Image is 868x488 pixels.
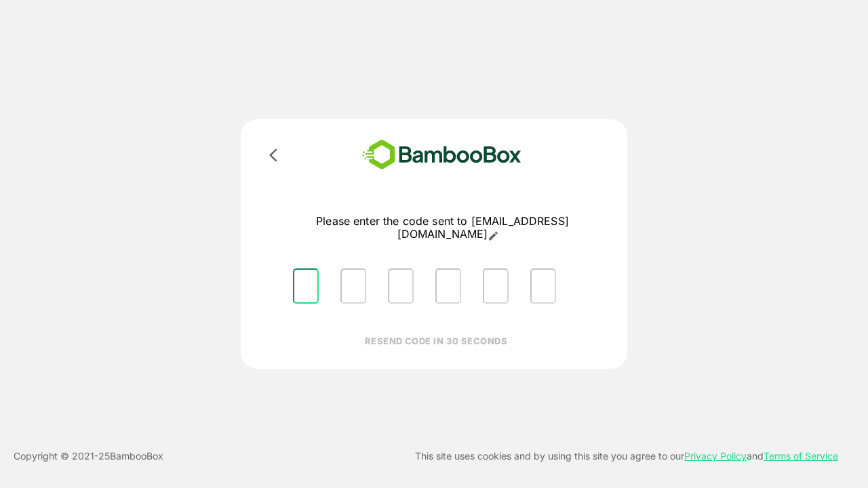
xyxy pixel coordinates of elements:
a: Privacy Policy [684,450,747,462]
input: Please enter OTP character 6 [530,268,556,304]
input: Please enter OTP character 5 [483,268,509,304]
a: Terms of Service [764,450,838,462]
p: This site uses cookies and by using this site you agree to our and [415,448,838,464]
img: bamboobox [342,136,541,174]
input: Please enter OTP character 4 [435,268,461,304]
input: Please enter OTP character 3 [388,268,414,304]
input: Please enter OTP character 1 [293,268,319,304]
p: Copyright © 2021- 25 BambooBox [14,448,163,464]
p: Please enter the code sent to [EMAIL_ADDRESS][DOMAIN_NAME] [282,215,603,241]
input: Please enter OTP character 2 [340,268,366,304]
